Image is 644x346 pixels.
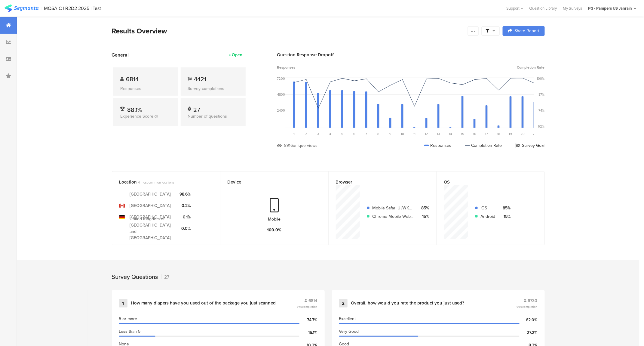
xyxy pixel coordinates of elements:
span: 9 [389,131,391,136]
div: 15% [500,213,511,220]
div: OS [444,179,527,185]
span: 20 [521,131,525,136]
div: iOS [481,205,495,211]
span: General [112,51,129,58]
div: 100% [537,76,545,81]
span: 3 [317,131,319,136]
div: 2 [339,299,348,307]
span: 17 [485,131,488,136]
div: 62.0% [520,317,538,323]
span: completion [523,304,538,309]
div: 1 [119,299,127,307]
span: 19 [509,131,512,136]
div: 15.1% [299,329,317,336]
div: Open [232,52,243,58]
span: 8 [378,131,379,136]
span: Completion Rate [517,65,545,70]
span: Experience Score [121,113,154,119]
span: 12 [425,131,428,136]
div: 7200 [277,76,285,81]
div: 0.2% [179,202,191,209]
div: Survey Questions [112,272,158,281]
div: Chrome Mobile WebView [373,213,414,220]
div: 0.0% [179,225,191,232]
div: 74.7% [299,317,317,323]
div: Support [507,4,523,13]
span: 99% [517,304,538,309]
div: 27 [161,273,170,280]
div: 62% [538,124,545,129]
span: 18 [497,131,500,136]
div: PG - Pampers US Janrain [588,5,632,11]
div: 100.0% [267,227,281,233]
div: 27.2% [520,329,538,336]
span: 1 [294,131,295,136]
div: 4800 [278,92,285,97]
span: 88.1% [127,105,142,114]
span: 4421 [194,75,207,84]
div: 8916 [284,142,293,149]
span: 4 most common locations [138,180,174,185]
span: 21 [533,131,536,136]
div: Browser [336,179,419,185]
span: completion [302,304,317,309]
div: 98.6% [179,191,191,197]
div: Results Overview [112,26,465,36]
div: Survey Goal [516,142,545,149]
div: 87% [539,92,545,97]
span: Responses [277,65,296,70]
span: 97% [297,304,317,309]
div: unique views [293,142,318,149]
div: 2400 [277,108,285,113]
span: 7 [366,131,367,136]
div: MOSAIC | R2D2 2025 | Test [44,5,101,11]
div: 15% [419,213,429,220]
div: Overall, how would you rate the product you just used? [351,300,465,306]
div: [GEOGRAPHIC_DATA] [130,202,171,209]
span: 11 [413,131,416,136]
div: Survey completions [188,85,238,92]
span: 2 [305,131,307,136]
a: My Surveys [560,5,585,11]
div: 74% [539,108,545,113]
div: Completion Rate [465,142,502,149]
div: [GEOGRAPHIC_DATA] [130,214,171,220]
img: segmanta logo [5,5,38,12]
span: 6 [353,131,355,136]
span: 5 [341,131,343,136]
div: | [41,5,42,12]
div: Responses [121,85,171,92]
div: Mobile Safari UI/WKWebView [373,205,414,211]
div: United Kingdom of [GEOGRAPHIC_DATA] and [GEOGRAPHIC_DATA] [130,216,175,241]
div: Location [119,179,203,185]
div: Android [481,213,495,220]
span: 15 [461,131,464,136]
span: Very Good [339,328,359,335]
div: [GEOGRAPHIC_DATA] [130,191,171,197]
span: 4 [330,131,331,136]
div: Responses [424,142,452,149]
span: Less than 5 [119,328,141,335]
div: Question Response Dropoff [277,51,545,58]
span: 6730 [528,298,538,304]
span: 10 [401,131,404,136]
div: 85% [500,205,511,211]
span: 13 [437,131,440,136]
a: Question Library [526,5,560,11]
span: 14 [449,131,452,136]
span: 6814 [126,75,139,84]
div: Mobile [268,216,281,222]
div: Device [228,179,311,185]
span: 16 [473,131,476,136]
span: 6814 [309,298,317,304]
div: 27 [194,105,200,111]
span: Share Report [515,29,539,33]
div: How many diapers have you used out of the package you just scanned [131,300,276,306]
div: 85% [419,205,429,211]
span: 5 or more [119,316,137,322]
span: Excellent [339,316,356,322]
div: 0.1% [179,214,191,220]
span: Number of questions [188,113,227,119]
